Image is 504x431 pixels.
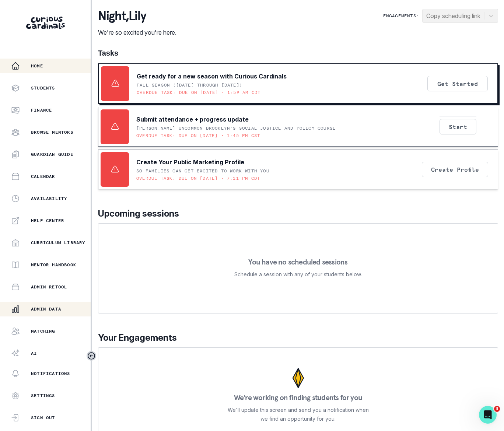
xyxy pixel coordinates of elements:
[137,82,242,88] p: Fall Season ([DATE] through [DATE])
[31,240,85,246] p: Curriculum Library
[31,328,55,334] p: Matching
[31,350,37,356] p: AI
[234,270,362,279] p: Schedule a session with any of your students below.
[31,393,55,399] p: Settings
[234,394,362,401] p: We're working on finding students for you
[137,72,287,81] p: Get ready for a new season with Curious Cardinals
[383,13,419,19] p: Engagements:
[227,406,369,423] p: We'll update this screen and send you a notification when we find an opportunity for you.
[248,258,347,266] p: You have no scheduled sessions
[98,331,498,344] p: Your Engagements
[136,168,269,174] p: SO FAMILIES CAN GET EXCITED TO WORK WITH YOU
[31,129,73,135] p: Browse Mentors
[136,158,244,167] p: Create Your Public Marketing Profile
[87,351,96,361] button: Toggle sidebar
[136,175,260,181] p: Overdue task: Due on [DATE] • 7:11 PM CDT
[136,133,260,139] p: Overdue task: Due on [DATE] • 1:45 PM CST
[31,306,61,312] p: Admin Data
[136,115,249,124] p: Submit attendance + progress update
[98,207,498,220] p: Upcoming sessions
[31,63,43,69] p: Home
[31,218,64,224] p: Help Center
[440,119,476,134] button: Start
[31,196,67,202] p: Availability
[137,90,260,95] p: Overdue task: Due on [DATE] • 1:59 AM CDT
[136,125,336,131] p: [PERSON_NAME] UNCOMMON Brooklyn's Social Justice and Policy Course
[427,76,488,91] button: Get Started
[26,17,65,29] img: Curious Cardinals Logo
[31,85,55,91] p: Students
[98,28,176,37] p: We're so excited you're here.
[31,371,70,376] p: Notifications
[98,9,176,24] p: night , Lily
[31,262,76,268] p: Mentor Handbook
[31,174,55,179] p: Calendar
[98,49,498,57] h1: Tasks
[422,162,488,177] button: Create Profile
[31,415,55,421] p: Sign Out
[31,151,73,157] p: Guardian Guide
[31,284,67,290] p: Admin Retool
[479,406,497,424] iframe: Intercom live chat
[494,406,500,412] span: 3
[31,107,52,113] p: Finance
